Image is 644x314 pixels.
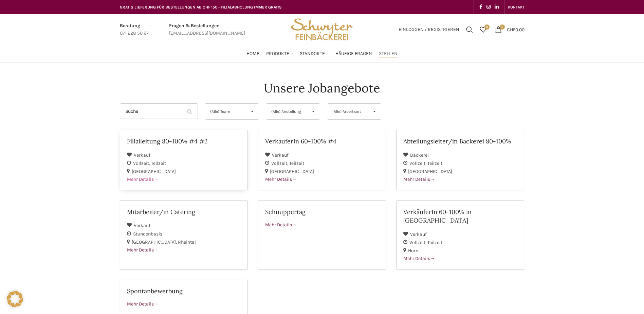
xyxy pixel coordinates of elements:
[265,176,297,182] span: Mehr Details
[300,47,329,60] a: Standorte
[127,287,241,295] h2: Spontanbewerbung
[246,104,259,119] span: ▾
[120,200,248,269] a: Mitarbeiter/in Catering Verkauf Stundenbasis [GEOGRAPHIC_DATA] Rheintal Mehr Details
[476,23,490,36] div: Meine Wunschliste
[408,169,452,174] span: [GEOGRAPHIC_DATA]
[335,47,372,60] a: Häufige Fragen
[289,160,304,166] span: Teilzeit
[272,152,289,158] span: Verkauf
[270,169,314,174] span: [GEOGRAPHIC_DATA]
[265,137,379,145] h2: VerkäuferIn 60-100% #4
[379,47,398,60] a: Stellen
[271,160,289,166] span: Vollzeit
[265,208,379,216] h2: Schnuppertag
[134,152,150,158] span: Verkauf
[335,51,372,57] span: Häufige Fragen
[116,47,528,60] div: Main navigation
[151,160,166,166] span: Teilzeit
[399,27,459,32] span: Einloggen / Registrieren
[134,223,150,228] span: Verkauf
[133,160,151,166] span: Vollzeit
[476,23,490,36] a: 0
[264,80,380,97] h4: Unsere Jobangebote
[132,169,176,174] span: [GEOGRAPHIC_DATA]
[409,240,427,245] span: Vollzeit
[246,51,259,57] span: Home
[427,240,442,245] span: Teilzeit
[396,200,524,269] a: VerkäuferIn 60-100% in [GEOGRAPHIC_DATA] Verkauf Vollzeit Teilzeit Horn Mehr Details
[508,0,525,14] a: KONTAKT
[403,256,435,261] span: Mehr Details
[289,26,355,32] a: Site logo
[403,137,517,145] h2: Abteilungsleiter/in Bäckerei 80-100%
[500,24,505,30] span: 0
[289,14,355,45] img: Bäckerei Schwyter
[332,104,365,119] span: (Alle) Arbeitsort
[258,200,386,269] a: Schnuppertag Mehr Details
[493,2,501,12] a: Linkedin social link
[169,22,245,37] a: Infobox link
[120,130,248,190] a: Filialleitung 80-100% #4 #2 Verkauf Vollzeit Teilzeit [GEOGRAPHIC_DATA] Mehr Details
[484,24,490,30] span: 0
[127,247,159,253] span: Mehr Details
[265,222,297,228] span: Mehr Details
[127,208,241,216] h2: Mitarbeiter/in Catering
[133,231,162,237] span: Stundenbasis
[409,160,427,166] span: Vollzeit
[508,5,525,10] span: KONTAKT
[492,23,528,36] a: 0 CHF0.00
[210,104,242,119] span: (Alle) Team
[266,47,293,60] a: Produkte
[403,176,435,182] span: Mehr Details
[127,176,159,182] span: Mehr Details
[132,239,178,245] span: [GEOGRAPHIC_DATA]
[368,104,381,119] span: ▾
[396,130,524,190] a: Abteilungsleiter/in Bäckerei 80-100% Bäckerei Vollzeit Teilzeit [GEOGRAPHIC_DATA] Mehr Details
[127,137,241,145] h2: Filialleitung 80-100% #4 #2
[266,51,289,57] span: Produkte
[427,160,442,166] span: Teilzeit
[178,239,196,245] span: Rheintal
[120,5,282,10] span: GRATIS LIEFERUNG FÜR BESTELLUNGEN AB CHF 150 - FILIALABHOLUNG IMMER GRATIS
[410,231,427,237] span: Verkauf
[246,47,259,60] a: Home
[271,104,303,119] span: (Alle) Anstellung
[410,152,429,158] span: Bäckerei
[379,51,398,57] span: Stellen
[403,208,517,225] h2: VerkäuferIn 60-100% in [GEOGRAPHIC_DATA]
[307,104,320,119] span: ▾
[504,0,528,14] div: Secondary navigation
[300,51,325,57] span: Standorte
[477,2,484,12] a: Facebook social link
[127,301,159,307] span: Mehr Details
[463,23,476,36] a: Suchen
[120,103,198,119] input: Suche
[484,2,493,12] a: Instagram social link
[120,22,149,37] a: Infobox link
[507,27,525,32] bdi: 0.00
[507,27,515,32] span: CHF
[258,130,386,190] a: VerkäuferIn 60-100% #4 Verkauf Vollzeit Teilzeit [GEOGRAPHIC_DATA] Mehr Details
[395,23,463,36] a: Einloggen / Registrieren
[408,248,418,254] span: Horn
